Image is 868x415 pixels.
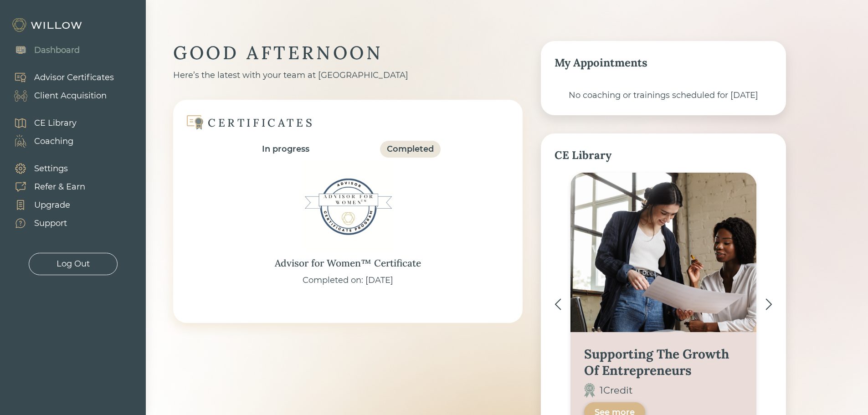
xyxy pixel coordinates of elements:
a: Dashboard [5,41,80,59]
a: Client Acquisition [5,87,114,105]
a: Upgrade [5,196,85,214]
div: Settings [34,163,68,175]
div: CERTIFICATES [208,116,314,130]
div: Here’s the latest with your team at [GEOGRAPHIC_DATA] [173,69,523,82]
div: GOOD AFTERNOON [173,41,523,65]
img: Advisor for Women™ Certificate Badge [303,161,394,252]
div: Support [34,217,67,230]
div: Advisor Certificates [34,72,114,84]
div: Dashboard [34,44,80,56]
div: CE Library [555,147,772,164]
div: Log Out [56,258,90,270]
a: CE Library [5,114,77,132]
div: Advisor for Women™ Certificate [275,256,421,271]
img: Willow [11,18,84,32]
img: > [765,298,772,310]
div: Completed on: [DATE] [303,274,393,287]
div: Coaching [34,135,73,148]
div: Supporting The Growth Of Entrepreneurs [584,346,743,379]
div: Refer & Earn [34,181,85,193]
div: Completed [387,143,434,155]
a: Settings [5,159,85,178]
div: Client Acquisition [34,90,107,102]
a: Refer & Earn [5,178,85,196]
div: 1 Credit [600,383,633,398]
div: CE Library [34,117,77,129]
a: Advisor Certificates [5,68,114,87]
div: Upgrade [34,199,70,211]
div: My Appointments [555,55,772,71]
a: Coaching [5,132,77,150]
div: In progress [262,143,309,155]
div: No coaching or trainings scheduled for [DATE] [555,89,772,102]
img: < [555,298,561,310]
